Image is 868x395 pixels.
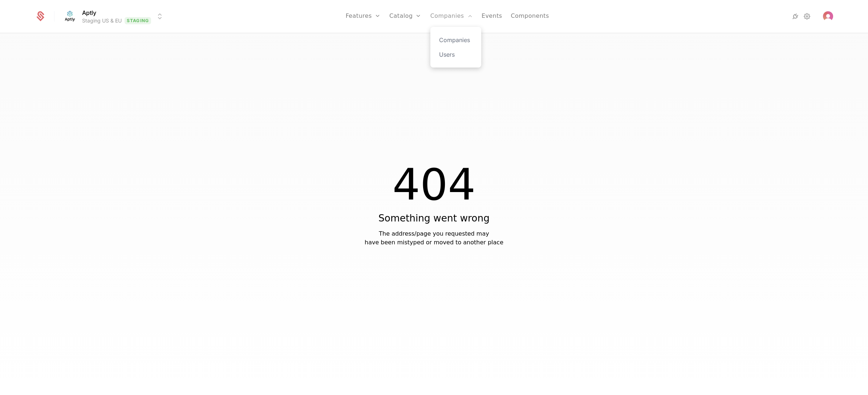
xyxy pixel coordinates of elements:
[82,17,122,24] div: Staging US & EU
[791,12,800,21] a: Integrations
[63,8,164,24] button: Select environment
[823,11,833,21] img: 's logo
[803,12,811,21] a: Settings
[365,229,503,247] div: The address/page you requested may have been mistyped or moved to another place
[61,8,78,25] img: Aptly
[439,36,472,44] a: Companies
[823,11,833,21] button: Open user button
[125,17,151,24] span: Staging
[378,211,490,225] div: Something went wrong
[82,8,96,17] span: Aptly
[439,50,472,59] a: Users
[392,163,475,207] div: 404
